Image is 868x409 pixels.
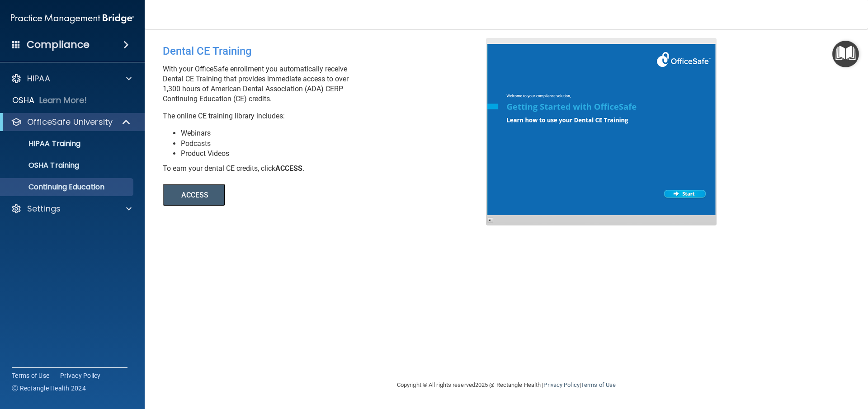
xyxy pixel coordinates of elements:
a: Terms of Use [581,381,616,388]
p: Settings [27,203,61,214]
h4: Compliance [27,38,90,51]
b: ACCESS [275,164,302,173]
p: OfficeSafe University [27,117,113,127]
a: Privacy Policy [60,371,101,380]
button: Open Resource Center [832,41,859,67]
span: Ⓒ Rectangle Health 2024 [12,384,86,393]
li: Product Videos [181,149,493,159]
button: ACCESS [163,184,225,206]
a: Privacy Policy [543,381,579,388]
p: Continuing Education [6,183,129,192]
p: HIPAA Training [6,139,80,148]
div: Copyright © All rights reserved 2025 @ Rectangle Health | | [341,371,671,400]
div: To earn your dental CE credits, click . [163,164,493,174]
a: Terms of Use [12,371,49,380]
p: With your OfficeSafe enrollment you automatically receive Dental CE Training that provides immedi... [163,64,493,104]
a: OfficeSafe University [11,117,131,127]
p: HIPAA [27,73,50,84]
li: Webinars [181,128,493,138]
div: Dental CE Training [163,38,493,64]
img: PMB logo [11,9,134,28]
li: Podcasts [181,139,493,149]
p: OSHA [12,95,35,106]
a: ACCESS [163,192,410,199]
a: Settings [11,203,132,214]
a: HIPAA [11,73,132,84]
p: Learn More! [39,95,87,106]
p: The online CE training library includes: [163,111,493,121]
p: OSHA Training [6,161,79,170]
